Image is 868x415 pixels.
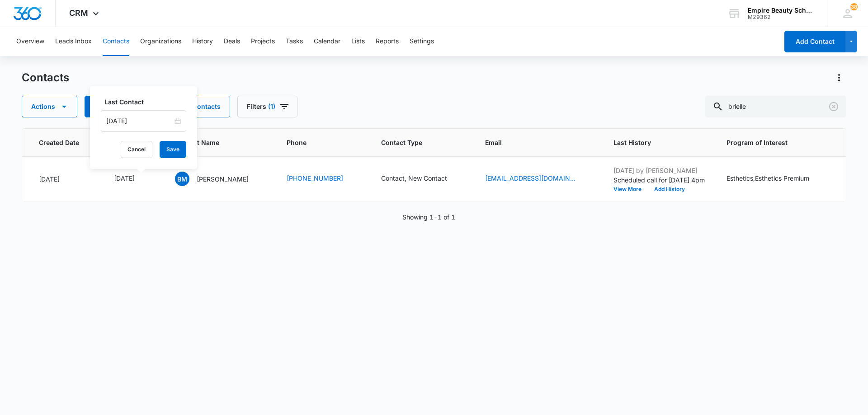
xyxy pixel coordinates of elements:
a: [EMAIL_ADDRESS][DOMAIN_NAME] [485,173,576,183]
div: account name [748,7,814,14]
span: 38 [850,3,858,10]
button: Filters [237,96,297,117]
button: Actions [832,70,846,85]
button: Add History [648,187,691,192]
button: Clear [826,99,841,114]
button: Calendar [314,27,340,56]
span: CRM [69,8,88,18]
a: [PHONE_NUMBER] [287,173,343,183]
div: [DATE] [114,173,135,183]
button: Lists [351,27,365,56]
button: Actions [22,96,77,117]
button: Overview [16,27,44,56]
button: Reports [376,27,399,56]
button: Projects [251,27,275,56]
input: Sep 4, 2025 [106,116,173,126]
button: Cancel [121,141,152,158]
button: Add Contact [85,96,141,117]
input: Search Contacts [705,96,846,117]
button: Save [160,141,186,158]
button: Settings [410,27,434,56]
div: Email - madaffaribrielle@gmail.com - Select to Edit Field [485,173,592,184]
h1: Contacts [22,71,69,84]
span: BM [175,172,189,186]
span: Created Date [39,138,79,147]
div: Program of Interest - Esthetics,Esthetics Premium - Select to Edit Field [726,173,826,184]
p: [PERSON_NAME] [197,174,249,184]
div: account id [748,14,814,20]
button: Contacts [103,27,129,56]
p: Showing 1-1 of 1 [402,212,455,222]
div: notifications count [850,3,858,10]
button: View More [613,187,648,192]
button: Leads Inbox [55,27,92,56]
p: Scheduled call for [DATE] 4pm [613,175,705,185]
div: Contact, New Contact [381,173,447,183]
span: Last History [613,138,692,147]
span: Phone [287,138,346,147]
span: Email [485,138,579,147]
div: Esthetics,Esthetics Premium [726,173,809,183]
span: Contact Type [381,138,450,147]
p: [DATE] by [PERSON_NAME] [613,166,705,175]
label: Last Contact [104,97,190,107]
div: Contact Name - Brielle MADAFFARI - Select to Edit Field [175,172,265,186]
button: Deals [224,27,240,56]
div: Last Contact - 1756944000 - Select to Edit Field [114,173,151,184]
button: Organizations [140,27,181,56]
div: Contact Type - Contact, New Contact - Select to Edit Field [381,173,463,184]
span: (1) [268,103,275,110]
button: Add Contact [784,31,845,52]
span: Contact Name [175,138,252,147]
button: History [192,27,213,56]
div: Phone - (508) 287-9664 - Select to Edit Field [287,173,359,184]
div: [DATE] [39,174,92,184]
button: Tasks [286,27,303,56]
span: Program of Interest [726,138,826,147]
